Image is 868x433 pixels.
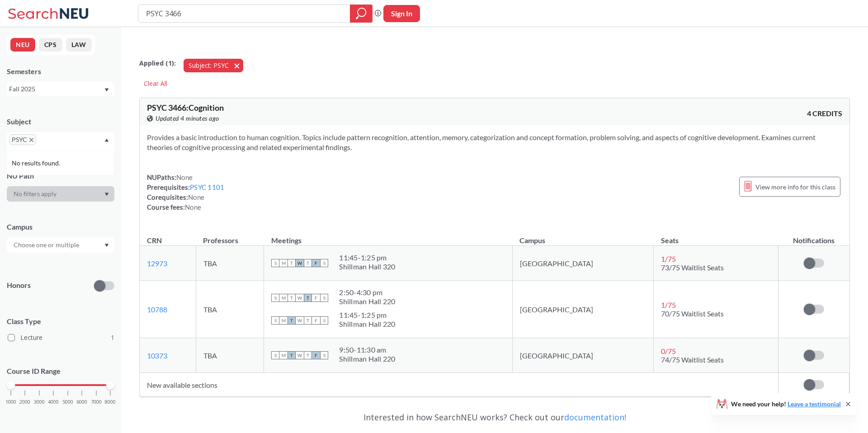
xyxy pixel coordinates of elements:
span: S [320,351,328,359]
svg: Dropdown arrow [104,244,109,247]
span: W [296,351,304,359]
svg: X to remove pill [29,138,33,142]
span: F [312,351,320,359]
button: Sign In [383,5,420,22]
span: M [279,294,288,302]
div: Dropdown arrow [7,237,114,253]
div: CRN [147,235,162,245]
span: 0 / 75 [661,347,676,355]
span: None [176,173,193,181]
span: 4000 [48,400,59,405]
span: F [312,316,320,325]
div: Shillman Hall 220 [339,354,395,363]
span: T [304,316,312,325]
div: PSYCX to remove pillDropdown arrowNo results found. [7,132,114,151]
div: Campus [7,222,114,232]
span: S [320,294,328,302]
td: New available sections [140,373,778,397]
span: 2000 [19,400,30,405]
a: 10788 [147,305,167,314]
span: F [312,294,320,302]
span: T [304,351,312,359]
span: M [279,259,288,267]
span: T [288,316,296,325]
td: TBA [196,338,264,373]
span: 6000 [76,400,87,405]
span: W [296,316,304,325]
span: Class Type [7,316,114,326]
span: No results found. [12,158,62,168]
div: Fall 2025Dropdown arrow [7,82,114,96]
button: Subject: PSYC [184,59,243,72]
span: 73/75 Waitlist Seats [661,263,724,272]
a: Leave a testimonial [788,400,841,408]
span: S [271,351,279,359]
div: 11:45 - 1:25 pm [339,311,395,320]
span: 1 / 75 [661,254,676,263]
span: View more info for this class [755,181,835,193]
div: Shillman Hall 220 [339,320,395,329]
div: NUPaths: Prerequisites: Corequisites: Course fees: [147,172,224,212]
span: T [288,294,296,302]
span: 7000 [91,400,102,405]
span: 70/75 Waitlist Seats [661,309,724,318]
span: S [271,294,279,302]
span: T [304,294,312,302]
span: S [320,316,328,325]
svg: Dropdown arrow [104,138,109,142]
th: Professors [196,226,264,246]
span: S [320,259,328,267]
svg: Dropdown arrow [104,193,109,196]
th: Notifications [778,226,849,246]
a: 12973 [147,259,167,268]
div: 9:50 - 11:30 am [339,345,395,354]
span: None [188,193,204,201]
span: T [288,259,296,267]
span: F [312,259,320,267]
svg: magnifying glass [356,7,367,20]
td: [GEOGRAPHIC_DATA] [512,246,654,281]
button: NEU [10,38,35,52]
span: T [288,351,296,359]
span: M [279,351,288,359]
input: Class, professor, course number, "phrase" [145,6,344,21]
th: Seats [654,226,778,246]
div: Fall 2025 [9,84,104,94]
span: S [271,259,279,267]
a: documentation! [564,412,626,423]
span: 5000 [62,400,73,405]
span: W [296,294,304,302]
input: Choose one or multiple [9,240,85,250]
div: Semesters [7,66,114,76]
th: Meetings [264,226,512,246]
div: magnifying glass [350,5,373,23]
button: LAW [66,38,92,52]
span: 8000 [105,400,116,405]
span: Applied ( 1 ): [139,58,176,68]
th: Campus [512,226,654,246]
td: TBA [196,281,264,338]
span: 1 / 75 [661,301,676,309]
span: S [271,316,279,325]
label: Lecture [8,332,114,344]
svg: Dropdown arrow [104,88,109,92]
span: Updated 4 minutes ago [156,113,219,123]
div: Clear All [139,77,172,90]
span: 1 [111,333,114,343]
td: TBA [196,246,264,281]
div: NU Path [7,171,114,181]
div: 11:45 - 1:25 pm [339,253,395,262]
section: Provides a basic introduction to human cognition. Topics include pattern recognition, attention, ... [147,132,842,152]
span: 1000 [5,400,16,405]
a: 10373 [147,351,167,360]
a: PSYC 1101 [190,183,224,191]
span: PSYCX to remove pill [9,134,36,145]
p: Course ID Range [7,366,114,377]
span: PSYC 3466 : Cognition [147,103,224,113]
span: M [279,316,288,325]
span: 74/75 Waitlist Seats [661,355,724,364]
span: We need your help! [731,401,841,407]
td: [GEOGRAPHIC_DATA] [512,281,654,338]
td: [GEOGRAPHIC_DATA] [512,338,654,373]
button: CPS [39,38,62,52]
